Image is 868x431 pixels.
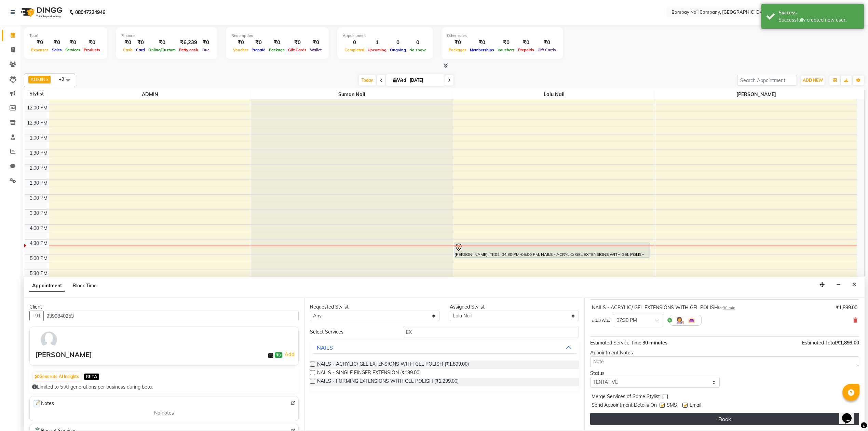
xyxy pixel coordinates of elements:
[468,48,496,52] span: Memberships
[408,75,442,86] input: 2025-09-03
[29,280,65,292] span: Appointment
[28,180,49,187] div: 2:30 PM
[447,39,468,47] div: ₹0
[29,48,50,52] span: Expenses
[24,90,49,97] div: Stylist
[723,305,735,310] span: 30 min
[343,39,366,47] div: 0
[30,77,45,82] span: ADMIN
[590,413,859,425] button: Book
[408,48,428,52] span: No show
[39,330,59,350] img: avatar
[849,279,859,290] button: Close
[267,48,286,52] span: Package
[28,255,49,262] div: 5:00 PM
[64,39,82,47] div: ₹0
[29,39,50,47] div: ₹0
[778,16,859,24] div: Successfully created new user.
[392,78,408,83] span: Wed
[231,33,323,39] div: Redemption
[121,48,134,52] span: Cash
[667,402,677,410] span: SMS
[839,404,861,424] iframe: chat widget
[59,76,69,82] span: +3
[43,311,299,321] input: Search by Name/Mobile/Email/Code
[64,48,82,52] span: Services
[28,270,49,277] div: 5:30 PM
[592,304,735,311] div: NAILS - ACRYLIC/ GEL EXTENSIONS WITH GEL POLISH
[82,48,102,52] span: Products
[592,317,610,324] span: Lalu Nail
[516,48,536,52] span: Prepaids
[251,90,453,99] span: Suman Nail
[147,39,177,47] div: ₹0
[453,90,655,99] span: Lalu Nail
[837,340,859,346] span: ₹1,899.00
[447,48,468,52] span: Packages
[49,90,251,99] span: ADMIN
[28,149,49,157] div: 1:30 PM
[388,48,408,52] span: Ongoing
[250,39,267,47] div: ₹0
[82,39,102,47] div: ₹0
[343,33,428,39] div: Appointment
[26,119,49,127] div: 12:30 PM
[366,39,388,47] div: 1
[29,303,299,311] div: Client
[408,39,428,47] div: 0
[447,33,558,39] div: Other sales
[29,311,44,321] button: +91
[28,225,49,232] div: 4:00 PM
[454,243,650,257] div: [PERSON_NAME], TK02, 04:30 PM-05:00 PM, NAILS - ACRYLIC/ GEL EXTENSIONS WITH GEL POLISH
[28,165,49,172] div: 2:00 PM
[317,369,421,378] span: NAILS - SINGLE FINGER EXTENSION (₹199.00)
[26,104,49,112] div: 12:00 PM
[284,350,296,358] a: Add
[32,399,54,408] span: Notes
[33,372,81,381] button: Generate AI Insights
[275,352,282,358] span: ₹0
[29,33,102,39] div: Total
[305,328,398,336] div: Select Services
[75,3,105,22] b: 08047224946
[450,303,579,311] div: Assigned Stylist
[177,48,200,52] span: Petty cash
[84,374,99,380] span: BETA
[590,370,720,377] div: Status
[50,39,64,47] div: ₹0
[177,39,200,47] div: ₹6,239
[310,303,439,311] div: Requested Stylist
[45,77,49,82] a: x
[121,33,212,39] div: Finance
[536,48,558,52] span: Gift Cards
[388,39,408,47] div: 0
[282,350,296,358] span: |
[536,39,558,47] div: ₹0
[778,9,859,16] div: Success
[35,350,92,360] div: [PERSON_NAME]
[836,304,857,311] div: ₹1,899.00
[28,195,49,202] div: 3:00 PM
[803,78,823,83] span: ADD NEW
[592,393,660,402] span: Merge Services of Same Stylist
[28,240,49,247] div: 4:30 PM
[28,134,49,142] div: 1:00 PM
[359,75,376,86] span: Today
[317,361,469,369] span: NAILS - ACRYLIC/ GEL EXTENSIONS WITH GEL POLISH (₹1,899.00)
[688,316,696,324] img: Interior.png
[343,48,366,52] span: Completed
[675,316,683,324] img: Hairdresser.png
[267,39,286,47] div: ₹0
[154,409,174,417] span: No notes
[121,39,134,47] div: ₹0
[317,343,333,352] div: NAILS
[366,48,388,52] span: Upcoming
[250,48,267,52] span: Prepaid
[134,39,147,47] div: ₹0
[28,210,49,217] div: 3:30 PM
[496,48,516,52] span: Vouchers
[496,39,516,47] div: ₹0
[802,340,837,346] span: Estimated Total:
[231,39,250,47] div: ₹0
[642,340,667,346] span: 30 minutes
